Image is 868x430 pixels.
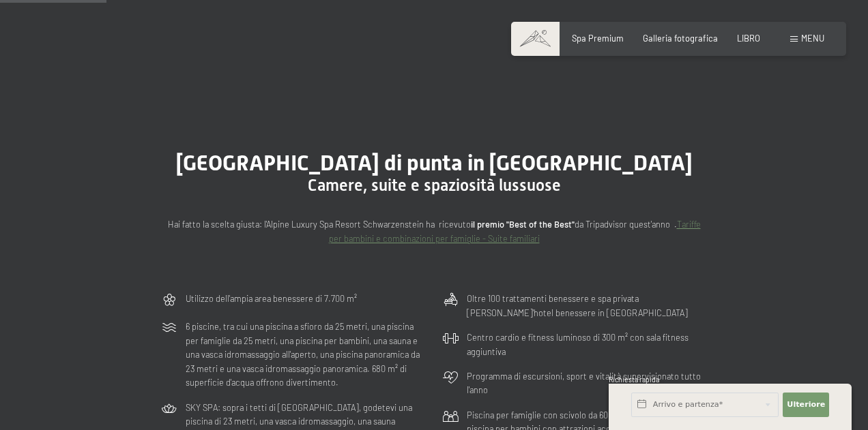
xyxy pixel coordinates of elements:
[801,33,824,44] font: menu
[308,176,561,195] font: Camere, suite e spaziosità lussuose
[471,219,575,230] font: il premio "Best of the Best"
[783,393,829,417] button: Ulteriore
[186,293,357,304] font: Utilizzo dell'ampia area benessere di 7.700 m²
[787,400,825,409] font: Ulteriore
[168,219,471,230] font: Hai fatto la scelta giusta: l'Alpine Luxury Spa Resort Schwarzenstein ha ricevuto
[467,371,701,395] font: Programma di escursioni, sport e vitalità supervisionato tutto l'anno
[643,33,718,44] a: Galleria fotografica
[572,33,624,44] a: Spa Premium
[176,150,693,176] font: [GEOGRAPHIC_DATA] di punta in [GEOGRAPHIC_DATA]
[186,321,420,388] font: 6 piscine, tra cui una piscina a sfioro da 25 metri, una piscina per famiglie da 25 metri, una pi...
[575,219,677,230] font: da Tripadvisor quest'anno .
[467,332,689,356] font: Centro cardio e fitness luminoso di 300 m² con sala fitness aggiuntiva
[609,375,659,384] font: Richiesta rapida
[329,219,701,243] a: Tariffe per bambini e combinazioni per famiglie - Suite familiari
[737,33,760,44] a: LIBRO
[467,293,688,318] font: Oltre 100 trattamenti benessere e spa privata [PERSON_NAME]'hotel benessere in [GEOGRAPHIC_DATA]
